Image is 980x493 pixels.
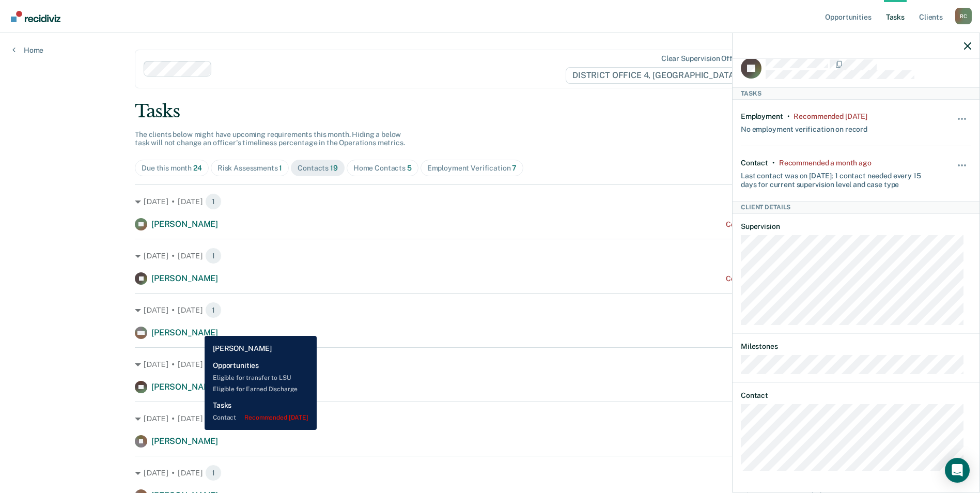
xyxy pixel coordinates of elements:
span: 1 [205,193,222,210]
span: [PERSON_NAME] [151,328,218,337]
span: [PERSON_NAME] [151,382,218,392]
span: The clients below might have upcoming requirements this month. Hiding a below task will not chang... [135,130,405,147]
div: Contact recommended a month ago [726,274,845,283]
div: [DATE] • [DATE] [135,302,845,318]
span: 1 [205,410,222,427]
div: [DATE] • [DATE] [135,356,845,373]
span: 5 [407,164,412,172]
div: Tasks [135,101,845,122]
div: [DATE] • [DATE] [135,248,845,264]
div: [DATE] • [DATE] [135,465,845,481]
span: 1 [205,302,222,318]
span: 1 [279,164,282,172]
div: Contact recommended a month ago [726,220,845,229]
div: [DATE] • [DATE] [135,410,845,427]
div: Recommended 2 months ago [794,112,867,121]
div: Client Details [733,201,979,213]
div: Tasks [733,87,979,100]
span: 1 [205,356,222,373]
dt: Supervision [741,222,971,231]
span: 19 [330,164,338,172]
div: Employment Verification [427,164,517,173]
span: 1 [205,248,222,264]
dt: Milestones [741,342,971,351]
div: Contact [741,159,768,167]
div: Recommended a month ago [779,159,872,167]
span: [PERSON_NAME] [151,273,218,283]
span: 7 [512,164,517,172]
div: Risk Assessments [217,164,283,173]
div: Home Contacts [353,164,412,173]
span: 24 [193,164,202,172]
a: Home [12,45,43,55]
span: [PERSON_NAME] [151,219,218,229]
div: Last contact was on [DATE]; 1 contact needed every 15 days for current supervision level and case... [741,167,933,189]
dt: Contact [741,391,971,400]
div: • [787,112,790,121]
img: Recidiviz [11,11,60,22]
div: Employment [741,112,783,121]
span: [PERSON_NAME] [151,436,218,446]
div: Clear supervision officers [661,54,749,63]
div: [DATE] • [DATE] [135,193,845,210]
div: R C [955,8,972,24]
div: • [772,159,775,167]
span: DISTRICT OFFICE 4, [GEOGRAPHIC_DATA] [566,67,751,84]
div: Due this month [142,164,202,173]
div: No employment verification on record [741,121,867,134]
div: Open Intercom Messenger [945,458,970,483]
div: Contacts [298,164,338,173]
span: 1 [205,465,222,481]
button: Profile dropdown button [955,8,972,24]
